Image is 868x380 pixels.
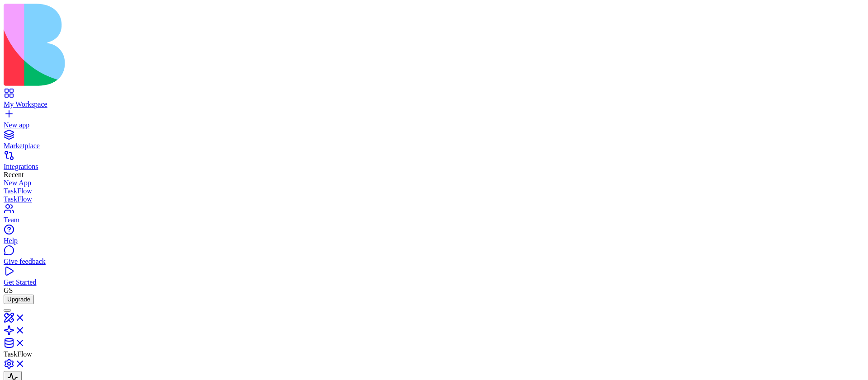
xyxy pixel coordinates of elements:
a: My Workspace [4,92,864,108]
div: Integrations [4,163,864,171]
div: Marketplace [4,142,864,150]
a: New App [4,179,864,187]
div: New app [4,121,864,129]
a: TaskFlow [4,195,864,203]
a: TaskFlow [4,187,864,195]
img: logo [4,4,367,86]
div: Give feedback [4,258,864,266]
a: Give feedback [4,249,864,266]
div: Get Started [4,278,864,286]
a: New app [4,113,864,129]
button: Upgrade [4,295,34,304]
div: Team [4,216,864,224]
div: Help [4,237,864,245]
div: My Workspace [4,100,864,108]
span: Recent [4,171,24,178]
a: Get Started [4,270,864,286]
span: TaskFlow [4,350,32,358]
a: Help [4,229,864,245]
a: Upgrade [4,295,34,303]
a: Marketplace [4,134,864,150]
a: Integrations [4,155,864,171]
span: GS [4,286,13,294]
a: Team [4,208,864,224]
